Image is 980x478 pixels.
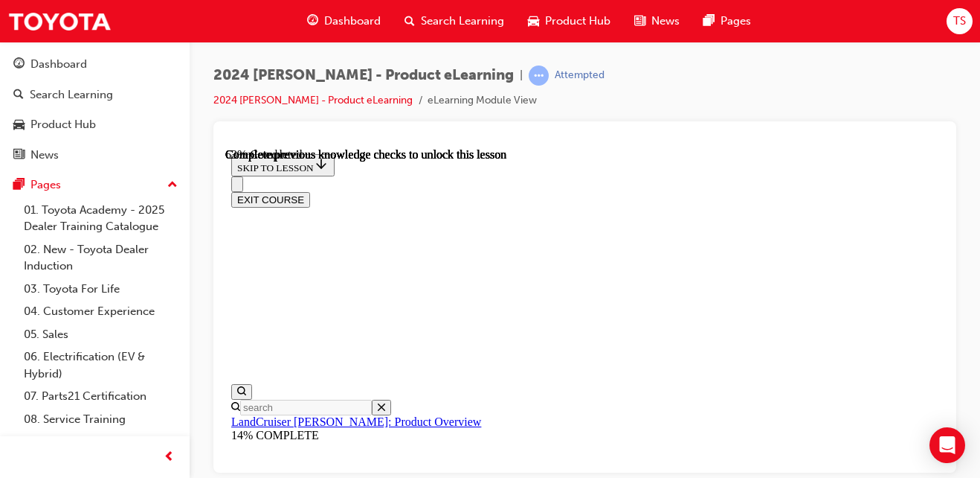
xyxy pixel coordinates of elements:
[18,323,184,346] a: 05. Sales
[6,281,713,294] div: 14% COMPLETE
[213,67,514,84] span: 2024 [PERSON_NAME] - Product eLearning
[6,236,27,252] button: Open search menu
[213,94,413,106] a: 2024 [PERSON_NAME] - Product eLearning
[13,179,25,192] span: pages-icon
[6,141,184,169] a: News
[703,12,715,31] span: pages-icon
[528,12,539,31] span: car-icon
[18,430,184,453] a: 09. Technical Training
[651,13,680,30] span: News
[421,13,504,30] span: Search Learning
[6,44,85,60] button: EXIT COURSE
[324,13,381,30] span: Dashboard
[929,427,965,463] div: Open Intercom Messenger
[516,6,622,36] a: car-iconProduct Hub
[6,171,184,199] button: Pages
[622,6,692,36] a: news-iconNews
[295,6,393,36] a: guage-iconDashboard
[15,252,146,267] input: Search
[428,92,537,109] li: eLearning Module View
[947,8,973,34] button: TS
[520,67,523,84] span: |
[555,68,605,83] div: Attempted
[30,176,61,194] div: Pages
[545,13,610,30] span: Product Hub
[13,58,25,71] span: guage-icon
[18,238,184,278] a: 02. New - Toyota Dealer Induction
[146,252,166,267] button: Close search menu
[393,6,516,36] a: search-iconSearch Learning
[18,345,184,385] a: 06. Electrification (EV & Hybrid)
[307,12,318,31] span: guage-icon
[30,56,87,73] div: Dashboard
[953,13,966,30] span: TS
[6,48,184,171] button: DashboardSearch LearningProduct HubNews
[167,176,178,195] span: up-icon
[6,6,109,28] button: SKIP TO LESSON
[529,66,549,86] span: learningRecordVerb_ATTEMPT-icon
[7,4,112,38] img: Trak
[13,89,24,102] span: search-icon
[30,116,96,133] div: Product Hub
[18,300,184,323] a: 04. Customer Experience
[692,6,763,36] a: pages-iconPages
[404,12,415,31] span: search-icon
[13,118,25,132] span: car-icon
[12,14,103,25] span: SKIP TO LESSON
[30,147,59,164] div: News
[18,385,184,408] a: 07. Parts21 Certification
[18,408,184,431] a: 08. Service Training
[6,111,184,138] a: Product Hub
[18,199,184,238] a: 01. Toyota Academy - 2025 Dealer Training Catalogue
[13,149,25,162] span: news-icon
[164,448,175,467] span: prev-icon
[6,51,184,78] a: Dashboard
[6,267,256,280] a: LandCruiser [PERSON_NAME]: Product Overview
[6,28,18,44] button: Close navigation menu
[6,81,184,109] a: Search Learning
[18,278,184,301] a: 03. Toyota For Life
[30,86,113,103] div: Search Learning
[634,12,645,31] span: news-icon
[721,13,751,30] span: Pages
